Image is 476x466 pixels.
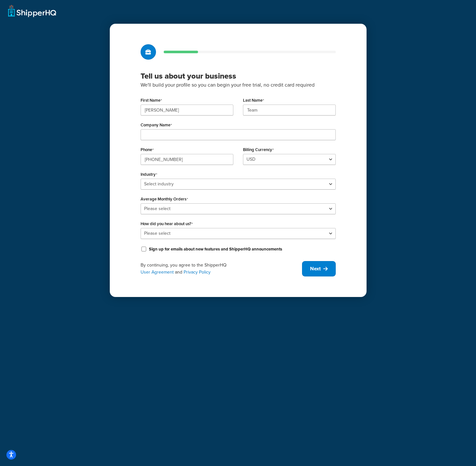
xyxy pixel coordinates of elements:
span: Next [310,265,321,272]
div: By continuing, you agree to the ShipperHQ and [141,262,302,276]
a: User Agreement [141,269,174,275]
label: Sign up for emails about new features and ShipperHQ announcements [149,246,282,252]
label: First Name [141,98,162,103]
button: Next [302,261,336,276]
p: We'll build your profile so you can begin your free trial, no credit card required [141,81,336,89]
label: Industry [141,172,157,177]
a: Privacy Policy [184,269,211,275]
label: Average Monthly Orders [141,197,188,202]
label: Last Name [243,98,264,103]
h3: Tell us about your business [141,71,336,81]
label: Company Name [141,123,172,128]
label: How did you hear about us? [141,221,193,226]
label: Billing Currency [243,147,274,152]
label: Phone [141,147,154,152]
